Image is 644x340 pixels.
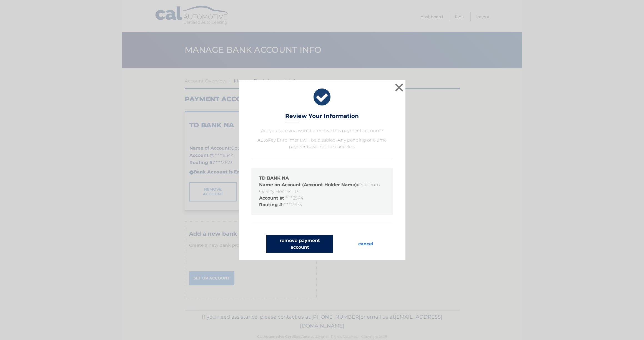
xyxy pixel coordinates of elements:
strong: Name on Account (Account Holder Name): [259,182,358,187]
button: remove payment account [266,235,333,253]
button: cancel [354,235,378,253]
p: Are you sure you want to remove this payment account? [251,127,393,134]
strong: TD BANK NA [259,175,289,181]
p: AutoPay Enrollment will be disabled. Any pending one time payments will not be canceled. [251,137,393,150]
strong: Routing #: [259,202,284,207]
h3: Review Your Information [285,113,359,122]
li: Optimum Quality Homes LLC [259,182,385,195]
button: × [394,82,405,93]
strong: Account #: [259,195,284,201]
